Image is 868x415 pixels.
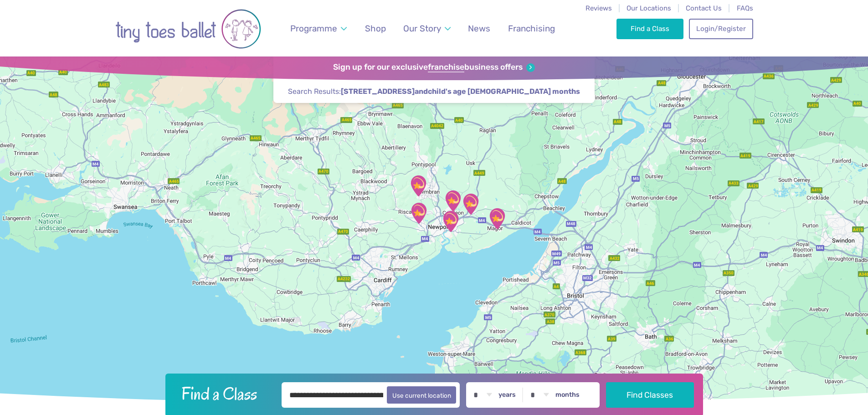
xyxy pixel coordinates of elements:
[403,23,441,34] span: Our Story
[606,382,694,408] button: Find Classes
[365,23,386,34] span: Shop
[503,18,559,39] a: Franchising
[341,87,580,96] strong: and
[360,18,390,39] a: Shop
[341,87,415,97] span: [STREET_ADDRESS]
[399,18,455,39] a: Our Story
[428,87,580,97] span: child's age [DEMOGRAPHIC_DATA] months
[115,6,261,52] img: tiny toes ballet
[333,62,535,72] a: Sign up for our exclusivefranchisebusiness offers
[555,391,580,399] label: months
[428,62,464,72] strong: franchise
[464,18,495,39] a: News
[468,23,490,34] span: News
[439,210,462,233] div: 1Gym Newport
[174,382,275,405] h2: Find a Class
[586,4,612,12] a: Reviews
[442,190,464,212] div: Caerleon Town Hall
[387,386,457,404] button: Use current location
[689,19,753,39] a: Login/Register
[508,23,555,34] span: Franchising
[498,391,516,399] label: years
[407,174,430,197] div: Henllys Village Hall
[627,4,671,12] a: Our Locations
[616,19,683,39] a: Find a Class
[407,202,430,225] div: Tydu Community Hall
[486,207,508,230] div: Magor & Undy Community Hub
[286,18,351,39] a: Programme
[686,4,722,12] a: Contact Us
[737,4,753,12] a: FAQs
[290,23,337,34] span: Programme
[459,193,482,215] div: Langstone Village Hall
